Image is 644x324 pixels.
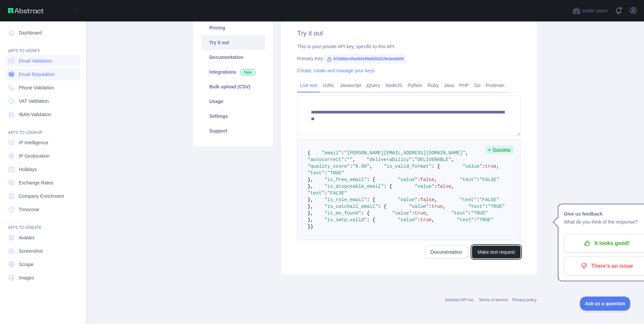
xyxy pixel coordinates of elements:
[240,69,256,76] span: New
[392,211,412,216] span: "value"
[420,217,432,223] span: true
[5,68,80,80] a: Email Reputation
[405,80,425,91] a: Python
[308,197,313,202] span: },
[324,211,361,216] span: "is_mx_found"
[480,177,499,182] span: "FALSE"
[571,5,609,16] button: Invite users
[19,139,48,146] span: IP Intelligence
[429,204,431,209] span: :
[297,68,375,73] a: Create, rotate and manage your keys
[398,197,418,202] span: "value"
[384,184,392,189] span: : {
[5,177,80,189] a: Exchange Rates
[324,170,327,176] span: :
[451,211,468,216] span: "text"
[398,217,418,223] span: "value"
[474,217,477,223] span: :
[370,164,372,169] span: ,
[201,109,265,124] a: Settings
[432,164,440,169] span: : {
[477,177,479,182] span: :
[308,217,313,223] span: },
[483,80,507,91] a: Postman
[485,204,488,209] span: :
[308,184,313,189] span: },
[468,204,485,209] span: "text"
[425,246,468,258] a: Documentation
[445,298,475,302] a: Abstract API Inc.
[327,190,347,196] span: "FALSE"
[5,95,80,107] a: VAT Validation
[472,80,483,91] a: Go
[297,80,320,91] a: Live test
[322,150,341,156] span: "email"
[367,177,375,182] span: : {
[460,197,477,202] span: "text"
[5,190,80,202] a: Company Enrichment
[324,197,367,202] span: "is_role_email"
[5,55,80,67] a: Email Validation
[480,197,499,202] span: "FALSE"
[5,163,80,175] a: Holidays
[418,217,420,223] span: :
[443,204,445,209] span: ,
[5,82,80,94] a: Phone Validation
[466,150,468,156] span: ,
[463,164,482,169] span: "value"
[364,80,383,91] a: jQuery
[19,153,50,159] span: IP Geolocation
[324,217,367,223] span: "is_smtp_valid"
[5,122,80,135] div: API'S TO LOOKUP
[437,184,451,189] span: false
[488,204,505,209] span: "TRUE"
[310,224,313,229] span: }
[5,204,80,216] a: Timezone
[5,27,80,39] a: Dashboard
[344,150,465,156] span: "[PERSON_NAME][EMAIL_ADDRESS][DOMAIN_NAME]"
[324,184,383,189] span: "is_disposable_email"
[320,80,337,91] a: cURL
[201,79,265,94] a: Bulk upload (CSV)
[297,28,521,38] h2: Try it out
[451,157,454,162] span: ,
[415,211,426,216] span: true
[19,111,51,118] span: IBAN Validation
[201,94,265,109] a: Usage
[5,232,80,244] a: Avatars
[482,164,485,169] span: :
[420,177,434,182] span: false
[19,206,39,213] span: Timezone
[580,297,631,311] iframe: Toggle Customer Support
[8,8,44,13] img: Abstract API
[451,184,454,189] span: ,
[479,298,508,302] a: Terms of service
[308,224,310,229] span: }
[327,170,344,176] span: "TRUE"
[420,197,434,202] span: false
[434,177,437,182] span: ,
[308,211,313,216] span: },
[19,84,54,91] span: Phone Validation
[324,190,327,196] span: :
[5,245,80,257] a: Screenshot
[324,177,367,182] span: "is_free_email"
[512,298,537,302] a: Privacy policy
[457,80,472,91] a: PHP
[367,157,412,162] span: "deliverability"
[324,204,378,209] span: "is_catchall_email"
[324,54,407,64] span: 67d4bbc35af441f0b9261815b3eb0bf5
[5,258,80,270] a: Scrape
[353,157,355,162] span: ,
[19,274,34,281] span: Images
[485,146,514,154] span: Success
[19,234,35,241] span: Avatars
[409,204,429,209] span: "value"
[5,217,80,230] div: API'S TO CREATE
[344,157,347,162] span: :
[19,193,64,199] span: Company Enrichment
[477,217,493,223] span: "TRUE"
[398,177,418,182] span: "value"
[347,157,353,162] span: ""
[308,150,310,156] span: {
